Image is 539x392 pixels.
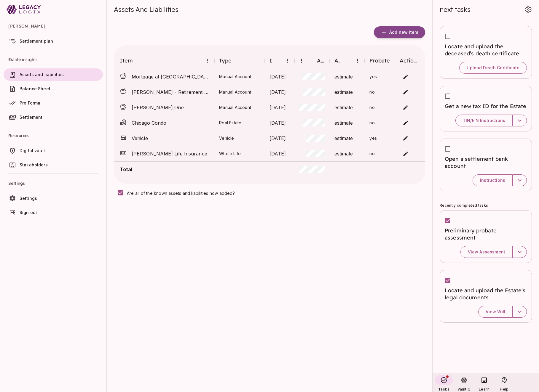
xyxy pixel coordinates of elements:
span: estimate [334,104,353,111]
span: Assets and liabilities [20,72,64,77]
span: next tasks [440,5,471,14]
button: Sort [307,56,317,66]
span: [DATE] [269,73,286,80]
span: VaultIQ [457,387,471,391]
span: [DATE] [269,150,286,157]
button: View Assessment [460,246,513,258]
button: Sort [133,56,143,66]
span: Pro Forma [20,100,40,105]
span: [DATE] [269,104,286,111]
span: Total [120,166,210,173]
span: Instructions [480,178,505,183]
div: Actions [395,52,425,69]
div: Accuracy [330,52,365,69]
span: Settlement plan [20,38,53,44]
span: Settings [8,176,98,190]
span: Sign out [20,210,37,215]
span: Stakeholders [20,162,48,167]
a: Settlement [4,111,103,123]
span: Recently completed tasks [440,203,488,208]
span: estimate [334,150,353,157]
span: Help [500,387,508,391]
span: [DATE] [269,119,286,126]
span: Tasks [438,387,449,391]
button: Menu [296,55,307,66]
span: Vehicle [132,135,210,142]
span: estimate [334,119,353,126]
button: Menu [202,55,213,66]
span: Settings [20,196,37,201]
span: Add new item [389,30,418,35]
span: Locate and upload the Estate's legal documents [445,287,527,301]
button: Add new item [374,26,425,38]
button: Menu [352,55,363,66]
span: Locate and upload the deceased’s death certificate [445,43,527,57]
div: Open a settlement bank accountInstructions [440,139,532,191]
span: Vehicle [219,136,234,141]
a: Stakeholders [4,159,103,171]
a: Balance Sheet [4,83,103,95]
span: Upload Death Certificate [467,65,519,70]
span: estimate [334,135,353,142]
button: TIN/EIN Instructions [455,115,513,126]
span: Settlement [20,115,43,120]
div: Date [265,52,294,69]
div: Locate and upload the deceased’s death certificateUpload Death Certificate [440,26,532,79]
div: Accuracy [334,57,342,64]
span: Are all of the known assets and liabilities now added? [127,191,235,196]
div: Locate and upload the Estate's legal documentsView Will [440,270,532,323]
span: Assets And Liabilities [114,5,178,14]
span: [PERSON_NAME] One [132,104,210,111]
span: estimate [334,89,353,96]
span: Chicago Condo [132,119,210,126]
span: TIN/EIN Instructions [463,118,505,123]
div: Amount [294,52,330,69]
span: Get a new tax ID for the Estate [445,103,527,110]
button: Instructions [473,174,513,186]
span: [PERSON_NAME] [8,19,98,33]
div: Type [219,57,232,64]
span: Manual Account [219,89,251,94]
div: Type [214,52,265,69]
span: Estate insights [8,52,98,67]
span: Manual Account [219,74,251,79]
span: View Assessment [468,249,505,255]
a: Settings [4,192,103,205]
button: Sort [342,56,352,66]
button: Sort [272,56,282,66]
div: Probate [369,57,390,64]
div: Preliminary probate assessmentView Assessment [440,210,532,263]
a: Assets and liabilities [4,68,103,81]
span: [DATE] [269,135,286,142]
div: Item [120,57,133,64]
button: Menu [282,55,293,66]
span: no [369,105,374,110]
span: Resources [8,128,98,143]
div: Probate [365,52,395,69]
span: yes [369,136,377,141]
span: [DATE] [269,89,286,96]
span: Balance Sheet [20,86,50,91]
div: Get a new tax ID for the EstateTIN/EIN Instructions [440,86,532,131]
button: View Will [478,306,513,318]
span: Real Estate [219,120,241,125]
span: no [369,120,374,125]
span: Learn [479,387,489,391]
div: Actions [400,57,419,64]
span: Digital vault [20,148,45,153]
span: [PERSON_NAME] Life Insurance [132,150,210,157]
div: Amount [317,57,325,64]
span: yes [369,74,377,79]
a: Pro Forma [4,97,103,109]
span: Mortgage at [GEOGRAPHIC_DATA] [132,73,210,80]
a: Settlement plan [4,35,103,47]
a: Digital vault [4,144,103,157]
div: Date [269,57,272,64]
span: estimate [334,73,353,80]
span: Manual Account [219,105,251,110]
span: Whole Life [219,151,241,156]
a: Sign out [4,206,103,219]
span: Open a settlement bank account [445,155,527,170]
span: no [369,151,374,156]
div: Item [114,52,214,69]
